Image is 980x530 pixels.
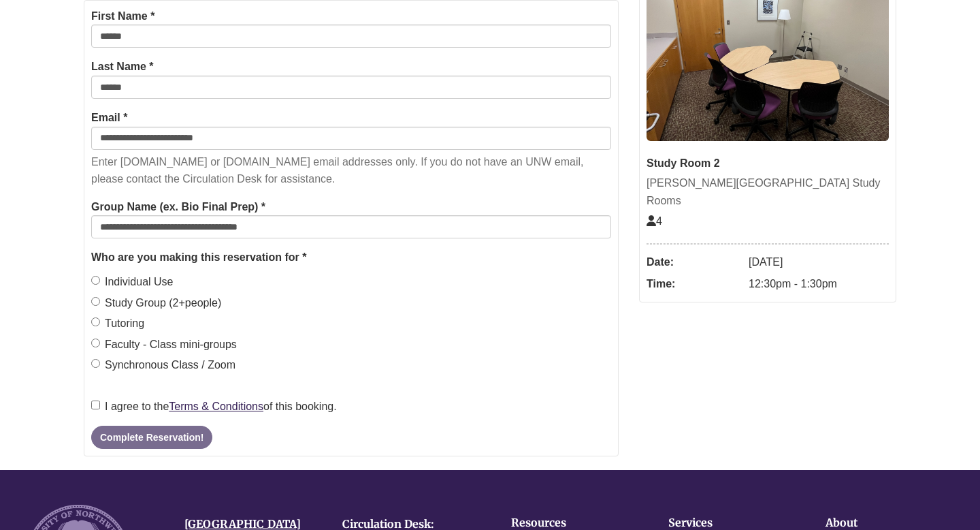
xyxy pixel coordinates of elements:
dd: [DATE] [749,251,889,273]
input: Tutoring [91,317,100,326]
div: [PERSON_NAME][GEOGRAPHIC_DATA] Study Rooms [647,174,889,209]
label: Last Name * [91,58,154,76]
label: Email * [91,109,127,127]
h4: Resources [511,517,626,529]
a: Terms & Conditions [169,401,263,412]
label: Synchronous Class / Zoom [91,356,235,374]
div: Study Room 2 [647,155,889,172]
p: Enter [DOMAIN_NAME] or [DOMAIN_NAME] email addresses only. If you do not have an UNW email, pleas... [91,153,611,188]
label: Study Group (2+people) [91,294,221,312]
label: First Name * [91,7,154,25]
label: Individual Use [91,273,174,291]
dt: Date: [647,251,742,273]
h4: About [826,517,941,529]
dd: 12:30pm - 1:30pm [749,273,889,295]
input: Individual Use [91,276,100,285]
label: Group Name (ex. Bio Final Prep) * [91,198,265,216]
legend: Who are you making this reservation for * [91,249,611,266]
input: I agree to theTerms & Conditionsof this booking. [91,401,100,409]
label: I agree to the of this booking. [91,398,337,416]
input: Study Group (2+people) [91,297,100,306]
dt: Time: [647,273,742,295]
label: Faculty - Class mini-groups [91,336,237,354]
h4: Services [668,517,783,529]
label: Tutoring [91,315,144,332]
button: Complete Reservation! [91,426,212,449]
input: Faculty - Class mini-groups [91,339,100,347]
span: The capacity of this space [647,215,662,227]
input: Synchronous Class / Zoom [91,359,100,368]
